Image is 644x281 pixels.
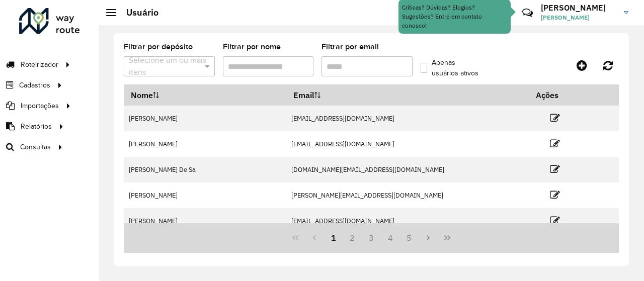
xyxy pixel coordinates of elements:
a: Editar [550,188,560,202]
button: Last Page [438,228,457,247]
label: Filtrar por nome [223,41,281,53]
button: Next Page [419,228,438,247]
td: [PERSON_NAME] [124,106,286,131]
label: Filtrar por email [321,41,379,53]
span: Importações [21,101,59,111]
a: Editar [550,137,560,150]
td: [PERSON_NAME] De Sa [124,157,286,182]
td: [PERSON_NAME] [124,208,286,234]
a: Editar [550,162,560,176]
label: Apenas usuários ativos [421,57,481,78]
td: [DOMAIN_NAME][EMAIL_ADDRESS][DOMAIN_NAME] [286,157,529,182]
label: Filtrar por depósito [124,41,193,53]
span: [PERSON_NAME] [541,13,616,22]
td: [PERSON_NAME] [124,131,286,157]
th: Nome [124,84,286,106]
button: 2 [343,228,362,247]
span: Relatórios [21,121,52,132]
a: Contato Rápido [517,2,538,24]
td: [EMAIL_ADDRESS][DOMAIN_NAME] [286,208,529,234]
td: [PERSON_NAME] [124,182,286,208]
a: Editar [550,111,560,125]
h2: Usuário [116,7,158,18]
span: Roteirizador [21,59,58,70]
a: Editar [550,214,560,227]
span: Consultas [20,142,51,152]
h3: [PERSON_NAME] [541,3,616,13]
span: Cadastros [19,80,50,90]
button: 3 [362,228,381,247]
button: 1 [324,228,343,247]
button: 4 [381,228,400,247]
th: Email [286,84,529,106]
th: Ações [529,84,589,106]
td: [EMAIL_ADDRESS][DOMAIN_NAME] [286,106,529,131]
td: [PERSON_NAME][EMAIL_ADDRESS][DOMAIN_NAME] [286,182,529,208]
td: [EMAIL_ADDRESS][DOMAIN_NAME] [286,131,529,157]
button: 5 [400,228,419,247]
